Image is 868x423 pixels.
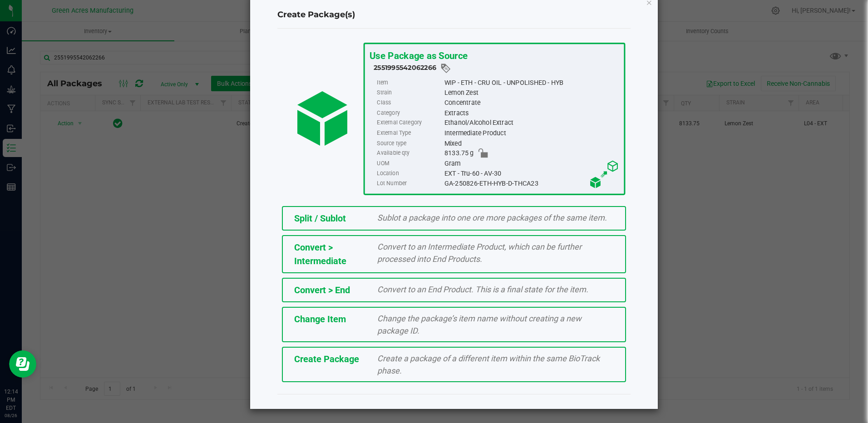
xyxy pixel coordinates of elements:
[444,138,619,148] div: Mixed
[444,108,619,118] div: Extracts
[444,118,619,128] div: Ethanol/Alcohol Extract
[277,9,631,21] h4: Create Package(s)
[377,138,442,148] label: Source type
[444,78,619,88] div: WIP - ETH - CRU OIL - UNPOLISHED - HYB
[377,242,582,264] span: Convert to an Intermediate Product, which can be further processed into End Products.
[444,88,619,98] div: Lemon Zest
[377,148,442,158] label: Available qty
[294,213,346,224] span: Split / Sublot
[444,148,473,158] span: 8133.75 g
[377,168,442,178] label: Location
[377,354,600,375] span: Create a package of a different item within the same BioTrack phase.
[377,314,582,335] span: Change the package’s item name without creating a new package ID.
[9,350,36,378] iframe: Resource center
[444,98,619,108] div: Concentrate
[377,158,442,168] label: UOM
[377,118,442,128] label: External Category
[444,178,619,188] div: GA-250826-ETH-HYB-D-THCA23
[377,128,442,138] label: External Type
[294,354,359,364] span: Create Package
[374,63,619,74] div: 2551995542062266
[294,242,346,266] span: Convert > Intermediate
[377,178,442,188] label: Lot Number
[377,98,442,108] label: Class
[444,168,619,178] div: EXT - Tru-60 - AV-30
[444,158,619,168] div: Gram
[294,314,346,325] span: Change Item
[377,88,442,98] label: Strain
[444,128,619,138] div: Intermediate Product
[377,213,607,222] span: Sublot a package into one ore more packages of the same item.
[294,285,350,295] span: Convert > End
[369,50,467,61] span: Use Package as Source
[377,108,442,118] label: Category
[377,78,442,88] label: Item
[377,285,588,294] span: Convert to an End Product. This is a final state for the item.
